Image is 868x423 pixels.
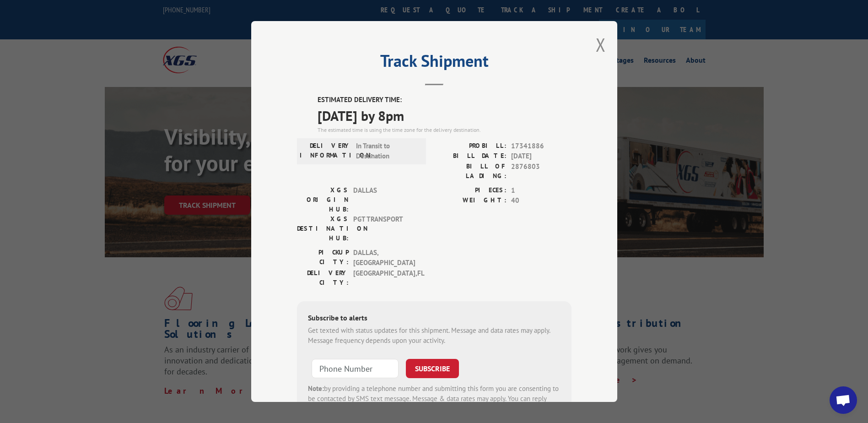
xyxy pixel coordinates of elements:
[318,126,571,134] div: The estimated time is using the time zone for the delivery destination.
[511,185,571,196] span: 1
[297,185,349,214] label: XGS ORIGIN HUB:
[511,195,571,206] span: 40
[297,268,349,287] label: DELIVERY CITY:
[297,54,571,72] h2: Track Shipment
[356,141,418,162] span: In Transit to Destination
[312,359,399,378] input: Phone Number
[830,386,857,414] div: Open chat
[511,141,571,152] span: 17341886
[406,359,459,378] button: SUBSCRIBE
[297,214,349,243] label: XGS DESTINATION HUB:
[353,268,415,287] span: [GEOGRAPHIC_DATA] , FL
[596,33,606,57] button: Close modal
[308,325,561,346] div: Get texted with status updates for this shipment. Message and data rates may apply. Message frequ...
[300,141,351,162] label: DELIVERY INFORMATION:
[308,312,561,325] div: Subscribe to alerts
[308,384,561,415] div: by providing a telephone number and submitting this form you are consenting to be contacted by SM...
[434,185,507,196] label: PIECES:
[308,384,324,393] strong: Note:
[434,141,507,152] label: PROBILL:
[353,248,415,268] span: DALLAS , [GEOGRAPHIC_DATA]
[353,214,415,243] span: PGT TRANSPORT
[434,151,507,162] label: BILL DATE:
[434,195,507,206] label: WEIGHT:
[434,162,507,181] label: BILL OF LADING:
[353,185,415,214] span: DALLAS
[511,162,571,181] span: 2876803
[318,105,571,126] span: [DATE] by 8pm
[297,248,349,268] label: PICKUP CITY:
[318,95,571,105] label: ESTIMATED DELIVERY TIME:
[511,151,571,162] span: [DATE]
